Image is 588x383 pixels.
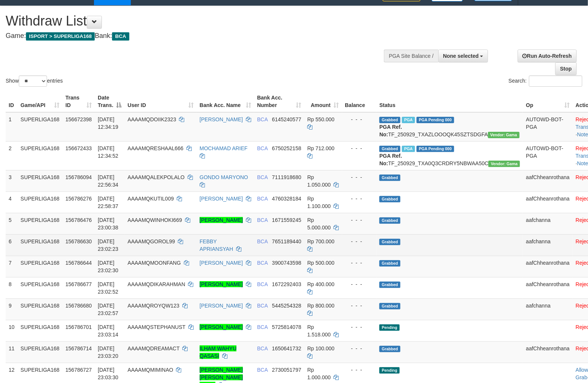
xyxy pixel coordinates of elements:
[127,238,175,244] span: AAAAMQGOROL99
[200,116,243,122] a: [PERSON_NAME]
[345,366,374,374] div: - - -
[95,91,124,112] th: Date Trans.: activate to sort column descending
[523,341,573,363] td: aafChheanrothana
[379,175,400,181] span: Grabbed
[523,277,573,299] td: aafChheanrothana
[65,116,92,122] span: 156672398
[18,299,63,320] td: SUPERLIGA168
[65,174,92,180] span: 156786094
[200,260,243,266] a: [PERSON_NAME]
[6,191,18,213] td: 4
[6,170,18,191] td: 3
[384,50,438,62] div: PGA Site Balance /
[488,132,520,138] span: Vendor URL: https://trx31.1velocity.biz
[124,91,197,112] th: User ID: activate to sort column ascending
[26,32,95,41] span: ISPORT > SUPERLIGA168
[200,145,248,151] a: MOCHAMAD ARIEF
[345,238,374,245] div: - - -
[18,91,63,112] th: Game/API: activate to sort column ascending
[379,124,402,137] b: PGA Ref. No:
[6,75,63,87] label: Show entries
[257,367,268,373] span: BCA
[417,146,454,152] span: PGA Pending
[345,259,374,267] div: - - -
[488,161,520,167] span: Vendor URL: https://trx31.1velocity.biz
[6,299,18,320] td: 9
[98,303,118,316] span: [DATE] 23:02:57
[6,341,18,363] td: 11
[257,116,268,122] span: BCA
[379,367,400,374] span: Pending
[200,196,243,202] a: [PERSON_NAME]
[98,367,118,380] span: [DATE] 23:03:30
[6,234,18,256] td: 6
[576,367,588,380] a: Allow Grab
[6,213,18,234] td: 5
[307,238,334,244] span: Rp 700.000
[272,145,302,151] span: Copy 6750252158 to clipboard
[272,217,302,223] span: Copy 1671559245 to clipboard
[523,112,573,142] td: AUTOWD-BOT-PGA
[307,196,330,209] span: Rp 1.100.000
[257,260,268,266] span: BCA
[65,281,92,287] span: 156786677
[402,117,415,123] span: Marked by aafsoycanthlai
[112,32,129,41] span: BCA
[65,303,92,309] span: 156786680
[127,281,185,287] span: AAAAMQDIKARAHMAN
[307,145,334,151] span: Rp 712.000
[345,116,374,123] div: - - -
[443,53,479,59] span: None selected
[307,345,334,351] span: Rp 100.000
[19,75,47,87] select: Showentries
[379,324,400,331] span: Pending
[257,303,268,309] span: BCA
[379,117,400,123] span: Grabbed
[272,324,302,330] span: Copy 5725814078 to clipboard
[98,196,118,209] span: [DATE] 22:58:37
[379,282,400,288] span: Grabbed
[6,277,18,299] td: 8
[345,195,374,202] div: - - -
[18,170,63,191] td: SUPERLIGA168
[65,367,92,373] span: 156786727
[127,217,182,223] span: AAAAMQWINHOKI669
[272,116,302,122] span: Copy 6145240577 to clipboard
[6,91,18,112] th: ID
[272,196,302,202] span: Copy 4760328184 to clipboard
[98,116,118,130] span: [DATE] 12:34:19
[272,345,302,351] span: Copy 1650641732 to clipboard
[307,260,334,266] span: Rp 500.000
[254,91,305,112] th: Bank Acc. Number: activate to sort column ascending
[417,117,454,123] span: PGA Pending
[127,116,176,122] span: AAAAMQDOIIK2323
[257,324,268,330] span: BCA
[307,303,334,309] span: Rp 800.000
[523,234,573,256] td: aafchanna
[200,303,243,309] a: [PERSON_NAME]
[379,260,400,267] span: Grabbed
[65,145,92,151] span: 156672433
[345,302,374,309] div: - - -
[98,174,118,188] span: [DATE] 22:56:34
[6,320,18,341] td: 10
[18,191,63,213] td: SUPERLIGA168
[200,324,243,330] a: [PERSON_NAME]
[257,196,268,202] span: BCA
[523,141,573,170] td: AUTOWD-BOT-PGA
[523,170,573,191] td: aafChheanrothana
[127,196,174,202] span: AAAAMQKUTIL009
[65,345,92,351] span: 156786714
[65,217,92,223] span: 156786476
[98,324,118,338] span: [DATE] 23:03:14
[379,196,400,202] span: Grabbed
[379,146,400,152] span: Grabbed
[6,112,18,142] td: 1
[257,281,268,287] span: BCA
[376,112,523,142] td: TF_250929_TXAZLOOOQK45SZTSDGFA
[257,174,268,180] span: BCA
[523,256,573,277] td: aafChheanrothana
[402,146,415,152] span: Marked by aafsoycanthlai
[379,303,400,309] span: Grabbed
[518,50,577,62] a: Run Auto-Refresh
